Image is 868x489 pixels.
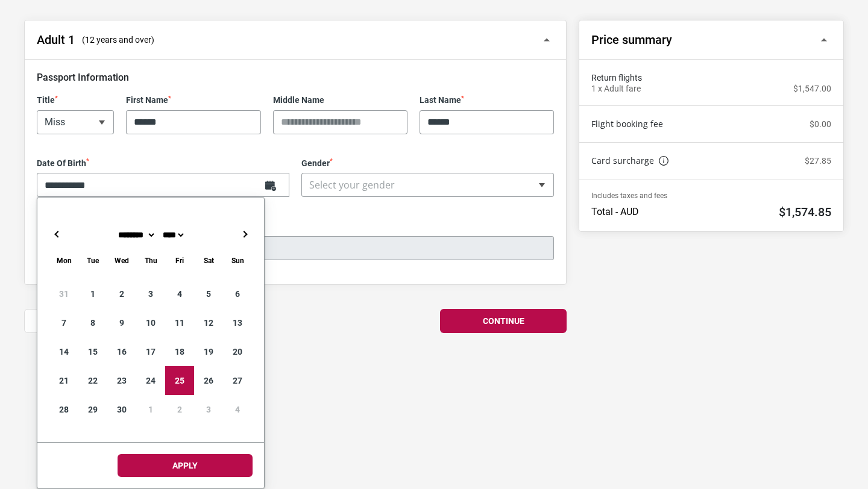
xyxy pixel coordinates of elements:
p: $27.85 [805,156,831,166]
div: 24 [136,366,165,395]
div: 12 [194,308,223,337]
h2: Adult 1 [37,33,75,47]
div: 9 [107,308,136,337]
div: 1 [136,395,165,424]
div: 25 [165,366,194,395]
a: Card surcharge [591,155,668,167]
p: $1,547.00 [793,84,831,94]
span: Miss [37,111,113,134]
div: 19 [194,337,223,366]
button: Back [24,309,151,333]
div: 28 [49,395,78,424]
div: 2 [107,279,136,308]
div: 27 [223,366,252,395]
div: 18 [165,337,194,366]
h2: $1,574.85 [779,205,831,219]
p: 1 x Adult fare [591,84,641,94]
div: 29 [78,395,107,424]
div: 6 [223,279,252,308]
div: 3 [194,395,223,424]
div: 23 [107,366,136,395]
label: Date Of Birth [37,158,289,169]
div: 2 [165,395,194,424]
button: ← [49,227,64,241]
p: Includes taxes and fees [591,192,831,200]
label: Title [37,95,114,105]
div: Friday [165,254,194,267]
span: Miss [37,110,114,134]
div: 7 [49,308,78,337]
p: $0.00 [810,119,831,129]
button: Price summary [579,20,843,60]
label: Gender [301,158,554,169]
span: Select your gender [302,173,553,197]
button: Adult 1 (12 years and over) [25,20,566,60]
span: (12 years and over) [82,34,154,46]
span: Select your gender [309,178,395,192]
div: 21 [49,366,78,395]
button: → [237,227,252,241]
div: 15 [78,337,107,366]
div: 5 [194,279,223,308]
label: Middle Name [273,95,407,105]
div: 3 [136,279,165,308]
label: Email Address [37,221,554,231]
div: 1 [78,279,107,308]
a: Flight booking fee [591,118,663,130]
div: 22 [78,366,107,395]
p: Total - AUD [591,206,639,218]
span: Return flights [591,72,831,84]
div: 14 [49,337,78,366]
div: 20 [223,337,252,366]
div: Sunday [223,254,252,267]
label: Last Name [420,95,554,105]
div: 4 [165,279,194,308]
span: Select your gender [301,173,554,197]
div: 16 [107,337,136,366]
label: First Name [126,95,260,105]
div: Tuesday [78,254,107,267]
div: 13 [223,308,252,337]
div: Wednesday [107,254,136,267]
div: 31 [49,279,78,308]
div: 10 [136,308,165,337]
div: 8 [78,308,107,337]
button: Apply [118,454,253,477]
div: Monday [49,254,78,267]
h2: Price summary [591,33,672,47]
div: 17 [136,337,165,366]
div: 30 [107,395,136,424]
div: 26 [194,366,223,395]
button: Continue [440,309,567,333]
div: Thursday [136,254,165,267]
div: 4 [223,395,252,424]
h3: Passport Information [37,72,554,83]
div: Saturday [194,254,223,267]
div: 11 [165,308,194,337]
